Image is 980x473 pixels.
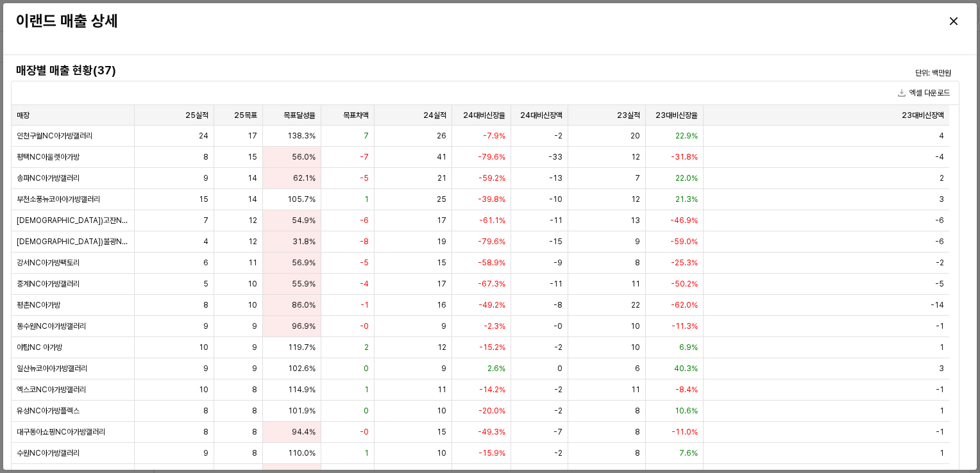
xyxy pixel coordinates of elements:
span: -14.2% [479,385,505,395]
span: -1 [936,321,944,331]
span: 56.0% [292,152,316,162]
span: 9 [203,363,208,374]
span: -79.6% [478,152,505,162]
span: 4 [203,236,208,247]
span: 11 [248,258,257,268]
span: 24실적 [423,110,446,120]
span: 12 [248,236,257,247]
span: 1 [940,342,944,353]
span: -1 [360,300,369,310]
span: 8 [635,258,640,268]
span: 1 [940,448,944,458]
h4: 매장별 매출 현황(37) [16,64,717,77]
button: 엑셀 다운로드 [893,85,955,101]
span: -1 [936,385,944,395]
span: 9 [441,363,446,374]
span: -9 [553,258,562,268]
span: -2 [554,385,562,395]
span: 1 [940,406,944,416]
span: 10 [437,448,446,458]
span: 6 [203,258,208,268]
span: 62.1% [293,173,316,183]
span: -11.3% [672,321,698,331]
span: -59.2% [478,173,505,183]
span: 1 [364,448,369,458]
span: [DEMOGRAPHIC_DATA])고잔NC아가방 [17,215,129,226]
span: 12 [248,215,257,226]
span: 강서NC아가방팩토리 [17,258,80,268]
span: 2 [940,173,944,183]
span: -62.0% [671,300,698,310]
span: 25 [437,194,446,204]
span: -49.3% [478,427,505,437]
span: -58.9% [478,258,505,268]
span: -5 [360,258,369,268]
span: 2 [364,342,369,353]
span: -11 [550,279,562,289]
span: -8.4% [675,385,698,395]
span: 14 [248,173,257,183]
span: 8 [203,300,208,310]
span: 10 [630,342,640,353]
span: -11.0% [672,427,698,437]
span: 0 [364,363,369,374]
span: -7 [360,152,369,162]
span: 24 [199,131,208,141]
span: 9 [252,342,257,353]
span: 22.9% [675,131,698,141]
span: 9 [203,173,208,183]
span: 105.7% [287,194,316,204]
span: 10 [630,321,640,331]
span: 야탑NC 아가방 [17,342,62,353]
span: 11 [437,385,446,395]
span: -33 [548,152,562,162]
span: -4 [935,152,944,162]
span: -0 [360,427,369,437]
span: 10 [437,406,446,416]
span: 목표달성율 [283,110,316,120]
span: -5 [935,279,944,289]
span: 9 [252,363,257,374]
span: 10.6% [675,406,698,416]
span: 101.9% [288,406,316,416]
span: 1 [364,385,369,395]
span: 5 [203,279,208,289]
span: 23대비신장율 [655,110,698,120]
span: 15 [199,194,208,204]
span: 12 [631,152,640,162]
span: -11 [550,215,562,226]
span: -8 [553,300,562,310]
span: 평촌NC아가방 [17,300,60,310]
span: 9 [203,321,208,331]
span: -2 [554,406,562,416]
span: 대구동아쇼핑NC아가방갤러리 [17,427,105,437]
span: 9 [635,236,640,247]
span: 54.9% [292,215,316,226]
span: -14 [931,300,944,310]
span: 17 [437,215,446,226]
span: 부천소풍뉴코아아가방갤러리 [17,194,100,204]
span: 12 [437,342,446,353]
span: -2 [554,342,562,353]
span: -31.8% [671,152,698,162]
span: 17 [437,279,446,289]
span: 110.0% [288,448,316,458]
span: -2 [554,131,562,141]
span: 11 [631,279,640,289]
span: 유성NC아가방플렉스 [17,406,80,416]
span: [DEMOGRAPHIC_DATA])불광NC 아가방 [17,236,129,247]
span: 7 [364,131,369,141]
span: 1 [364,194,369,204]
span: 23실적 [617,110,640,120]
span: 8 [203,406,208,416]
span: 96.9% [292,321,316,331]
span: 3 [939,194,944,204]
span: -2 [936,258,944,268]
span: 102.6% [288,363,316,374]
span: -59.0% [670,236,698,247]
span: 9 [252,321,257,331]
span: 26 [437,131,446,141]
span: 매장 [17,110,30,120]
span: 22.0% [675,173,698,183]
span: 9 [441,321,446,331]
